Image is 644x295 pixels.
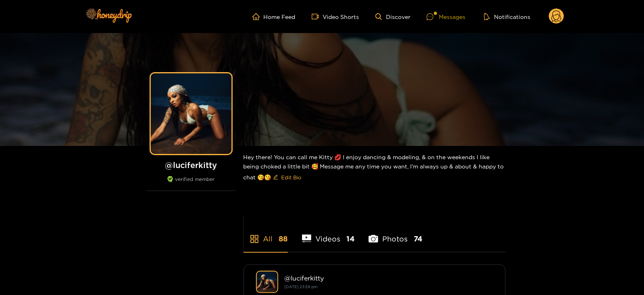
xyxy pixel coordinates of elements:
img: luciferkitty [256,271,278,293]
a: Video Shorts [312,13,359,20]
span: video-camera [312,13,323,20]
span: edit [273,175,278,181]
h1: @ luciferkitty [147,160,236,170]
button: Notifications [481,12,533,21]
div: Hey there! You can call me Kitty 💋 I enjoy dancing & modeling, & on the weekends I like being cho... [244,146,506,190]
li: Videos [302,216,355,252]
small: [DATE] 23:59 pm [285,285,318,289]
span: Edit Bio [281,173,302,181]
a: Home Feed [252,13,296,20]
span: home [252,13,264,20]
li: All [244,216,288,252]
div: verified member [147,176,236,191]
span: appstore [250,234,259,244]
li: Photos [369,216,422,252]
span: 74 [414,234,422,244]
span: 88 [279,234,288,244]
a: Discover [375,13,411,20]
span: 14 [346,234,354,244]
div: Messages [427,12,465,21]
div: @ luciferkitty [285,274,493,282]
button: editEdit Bio [271,171,303,184]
